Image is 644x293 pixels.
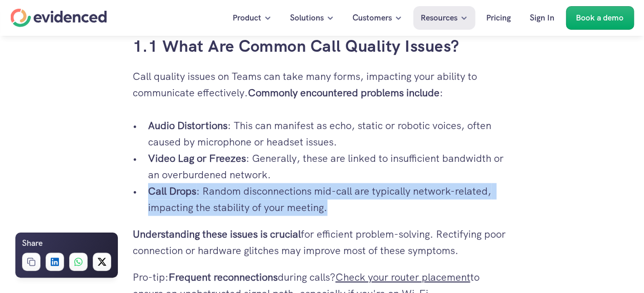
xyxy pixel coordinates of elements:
a: Home [10,9,107,27]
strong: Call Drops [148,184,196,198]
p: : Generally, these are linked to insufficient bandwidth or an overburdened network. [148,150,512,183]
p: : This can manifest as echo, static or robotic voices, often caused by microphone or headset issues. [148,117,512,150]
h6: Share [22,237,43,250]
strong: Video Lag or Freezes [148,152,246,165]
strong: Frequent reconnections [169,270,278,284]
p: : Random disconnections mid-call are typically network-related, impacting the stability of your m... [148,183,512,216]
p: Sign In [530,11,554,25]
a: Check your router placement [336,270,470,284]
p: Call quality issues on Teams can take many forms, impacting your ability to communicate effective... [133,68,512,101]
p: Book a demo [576,11,624,25]
p: Customers [352,11,392,25]
strong: Commonly encountered problems include [248,86,440,99]
p: Solutions [290,11,324,25]
p: Product [233,11,261,25]
strong: Audio Distortions [148,119,227,132]
p: for efficient problem-solving. Rectifying poor connection or hardware glitches may improve most o... [133,226,512,259]
p: Resources [421,11,458,25]
a: Pricing [479,6,518,30]
a: Book a demo [566,6,634,30]
strong: Understanding these issues is crucial [133,227,301,241]
a: Sign In [522,6,562,30]
p: Pricing [486,11,511,25]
